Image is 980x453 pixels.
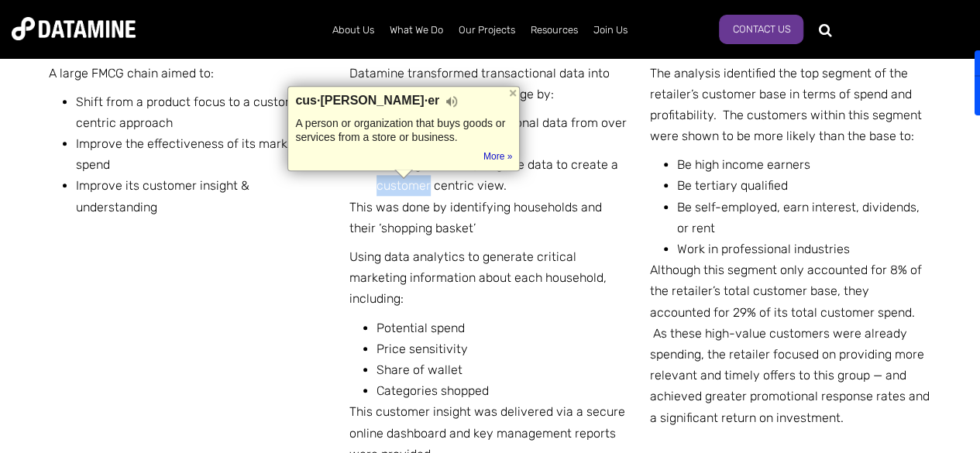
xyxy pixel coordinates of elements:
[325,10,382,50] a: About Us
[586,10,635,50] a: Join Us
[677,197,932,239] li: Be self-employed, earn interest, dividends, or rent
[719,15,803,44] a: Contact Us
[377,317,631,338] li: Potential spend
[523,10,586,50] a: Resources
[349,63,631,105] p: Datamine transformed transactional data into actionable marketing knowledge by:
[382,10,451,50] a: What We Do
[349,246,631,310] p: Using data analytics to generate critical marketing information about each household, including:
[650,63,932,147] p: The analysis identified the top segment of the retailer’s customer base in terms of spend and pro...
[650,259,932,428] p: Although this segment only accounted for 8% of the retailer’s total customer base, they accounted...
[377,154,631,196] li: Merging and analysing the data to create a customer centric view.
[349,197,631,239] p: This was done by identifying households and their ‘shopping basket’
[377,380,631,401] li: Categories shopped
[76,91,331,133] li: Shift from a product focus to a customer centric approach
[677,239,932,259] li: Work in professional industries
[377,359,631,380] li: Share of wallet
[377,338,631,359] li: Price sensitivity
[76,175,331,217] li: Improve its customer insight & understanding
[677,154,932,175] li: Be high income earners
[451,10,523,50] a: Our Projects
[76,133,331,175] li: Improve the effectiveness of its marketing spend
[677,175,932,196] li: Be tertiary qualified
[49,63,331,84] p: A large FMCG chain aimed to:
[12,17,136,40] img: Datamine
